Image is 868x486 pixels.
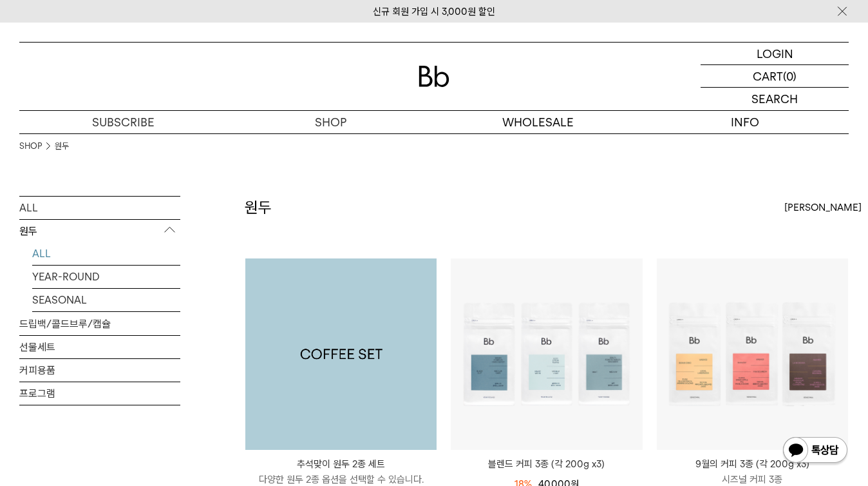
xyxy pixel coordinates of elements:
p: 9월의 커피 3종 (각 200g x3) [657,456,848,472]
a: 드립백/콜드브루/캡슐 [19,313,180,335]
a: SHOP [227,111,434,133]
p: WHOLESALE [434,111,641,133]
a: 신규 회원 가입 시 3,000원 할인 [373,6,495,17]
a: 추석맞이 원두 2종 세트 [245,258,437,450]
p: (0) [783,65,797,87]
p: SEARCH [751,88,798,110]
img: 9월의 커피 3종 (각 200g x3) [657,258,848,450]
a: ALL [19,197,180,219]
a: SUBSCRIBE [19,111,227,133]
img: 1000001199_add2_013.jpg [245,258,437,450]
a: SEASONAL [32,289,180,311]
a: CART (0) [701,65,849,88]
p: LOGIN [757,43,793,64]
p: CART [753,65,783,87]
p: INFO [641,111,849,133]
p: 추석맞이 원두 2종 세트 [245,456,437,472]
a: ALL [32,242,180,265]
a: 선물세트 [19,336,180,358]
img: 로고 [419,66,449,87]
a: 커피용품 [19,359,180,382]
a: 원두 [55,140,69,153]
img: 카카오톡 채널 1:1 채팅 버튼 [782,436,849,467]
a: 프로그램 [19,382,180,405]
p: 원두 [19,220,180,243]
a: SHOP [19,140,42,153]
a: LOGIN [701,43,849,65]
a: 블렌드 커피 3종 (각 200g x3) [451,456,642,472]
img: 블렌드 커피 3종 (각 200g x3) [451,258,642,450]
h2: 원두 [245,197,272,219]
a: YEAR-ROUND [32,266,180,288]
span: [PERSON_NAME] [784,200,862,215]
